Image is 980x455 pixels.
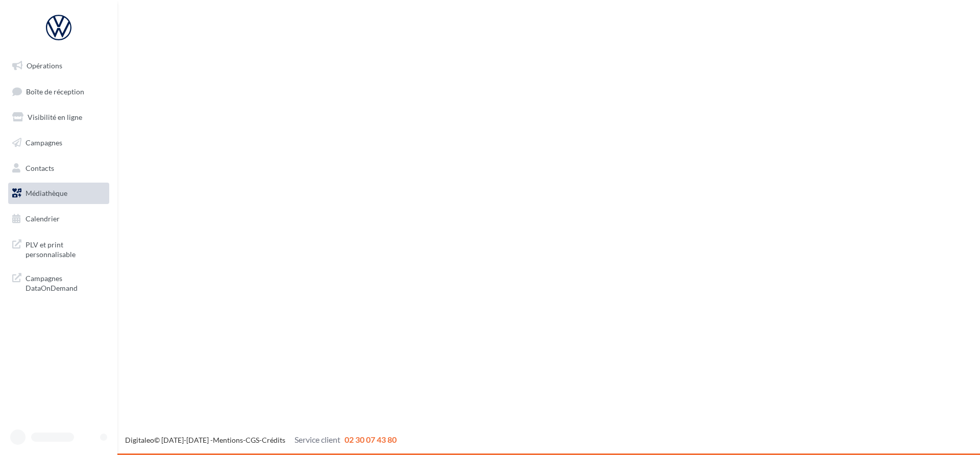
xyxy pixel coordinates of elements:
span: Opérations [27,61,62,70]
span: Médiathèque [26,189,67,197]
a: Boîte de réception [6,81,111,103]
span: Service client [295,435,340,444]
a: CGS [246,436,259,444]
span: PLV et print personnalisable [26,238,105,260]
span: Boîte de réception [26,87,84,95]
span: Contacts [26,163,54,172]
span: © [DATE]-[DATE] - - - [125,436,397,444]
a: Digitaleo [125,436,154,444]
a: Visibilité en ligne [6,107,111,128]
a: Campagnes [6,132,111,154]
a: Campagnes DataOnDemand [6,267,111,297]
a: Médiathèque [6,183,111,204]
a: Contacts [6,158,111,179]
span: Calendrier [26,214,60,223]
span: Campagnes [26,138,62,147]
span: 02 30 07 43 80 [345,435,397,444]
span: Campagnes DataOnDemand [26,271,105,293]
a: Opérations [6,55,111,77]
a: PLV et print personnalisable [6,234,111,264]
span: Visibilité en ligne [28,113,82,121]
a: Crédits [262,436,285,444]
a: Calendrier [6,208,111,230]
a: Mentions [213,436,243,444]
